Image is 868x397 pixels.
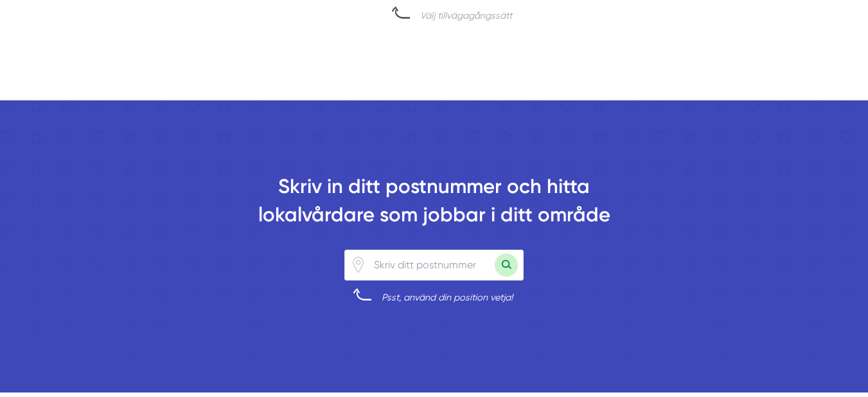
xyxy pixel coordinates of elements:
[218,172,650,237] h2: Skriv in ditt postnummer och hitta lokalvårdare som jobbar i ditt område
[350,257,366,273] span: Klicka för att använda din position.
[420,9,512,22] div: Välj tillvägagångssätt
[495,254,518,277] button: Sök med postnummer
[366,250,495,280] input: Skriv ditt postnummer
[382,291,513,304] div: Psst, använd din position vetja!
[350,257,366,273] svg: Pin / Karta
